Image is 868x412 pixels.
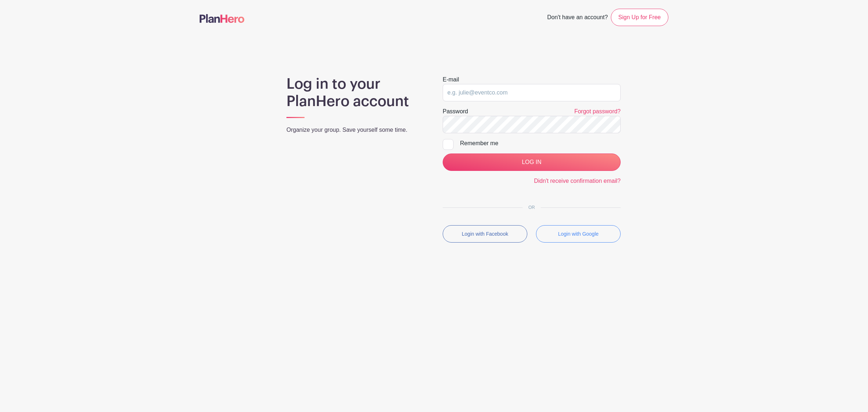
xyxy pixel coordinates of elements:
[443,225,527,243] button: Login with Facebook
[547,10,608,26] span: Don't have an account?
[443,84,621,101] input: e.g. julie@eventco.com
[460,139,621,148] div: Remember me
[443,107,468,116] label: Password
[536,225,621,243] button: Login with Google
[443,75,459,84] label: E-mail
[462,231,508,237] small: Login with Facebook
[286,75,425,110] h1: Log in to your PlanHero account
[534,178,621,184] a: Didn't receive confirmation email?
[611,9,668,26] a: Sign Up for Free
[200,14,244,23] img: logo-507f7623f17ff9eddc593b1ce0a138ce2505c220e1c5a4e2b4648c50719b7d32.svg
[574,108,621,114] a: Forgot password?
[443,154,621,171] input: LOG IN
[558,231,599,237] small: Login with Google
[523,205,541,210] span: OR
[286,126,425,134] p: Organize your group. Save yourself some time.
